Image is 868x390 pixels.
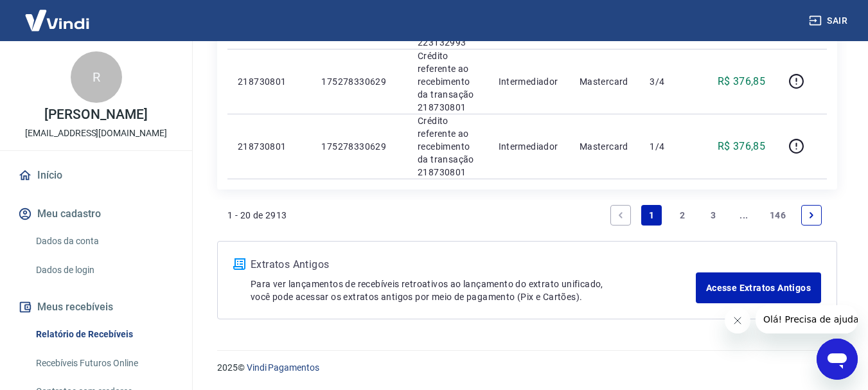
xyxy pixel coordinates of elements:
a: Relatório de Recebíveis [31,321,177,348]
a: Jump forward [734,205,754,226]
p: Intermediador [499,140,559,153]
a: Dados de login [31,257,177,283]
ul: Pagination [605,200,827,231]
a: Previous page [610,205,631,226]
p: 218730801 [238,140,301,153]
button: Meus recebíveis [15,293,177,321]
img: Vindi [15,1,99,40]
iframe: Botão para abrir a janela de mensagens [817,339,858,380]
a: Page 146 [765,205,791,226]
span: Olá! Precisa de ajuda? [8,9,108,19]
p: Mastercard [580,75,630,88]
iframe: Fechar mensagem [725,308,750,333]
button: Sair [806,9,853,33]
p: 1 - 20 de 2913 [227,209,287,222]
div: R [71,51,122,103]
img: ícone [233,258,245,270]
a: Dados da conta [31,228,177,254]
p: [PERSON_NAME] [44,108,147,121]
p: R$ 376,85 [718,139,766,154]
a: Recebíveis Futuros Online [31,350,177,377]
a: Page 2 [672,205,693,226]
button: Meu cadastro [15,200,177,228]
p: 218730801 [238,75,301,88]
a: Next page [801,205,822,226]
p: Intermediador [499,75,559,88]
p: 175278330629 [321,75,397,88]
p: [EMAIL_ADDRESS][DOMAIN_NAME] [25,127,167,140]
p: 1/4 [650,140,687,153]
a: Início [15,161,177,190]
p: 175278330629 [321,140,397,153]
a: Page 1 is your current page [641,205,662,226]
p: Crédito referente ao recebimento da transação 218730801 [418,49,477,114]
a: Acesse Extratos Antigos [696,272,821,303]
iframe: Mensagem da empresa [756,305,858,333]
p: Mastercard [580,140,630,153]
p: Extratos Antigos [251,257,696,272]
a: Vindi Pagamentos [247,362,319,373]
a: Page 3 [703,205,723,226]
p: Crédito referente ao recebimento da transação 218730801 [418,114,477,179]
p: Para ver lançamentos de recebíveis retroativos ao lançamento do extrato unificado, você pode aces... [251,278,696,303]
p: 3/4 [650,75,687,88]
p: 2025 © [217,361,837,375]
p: R$ 376,85 [718,74,766,89]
